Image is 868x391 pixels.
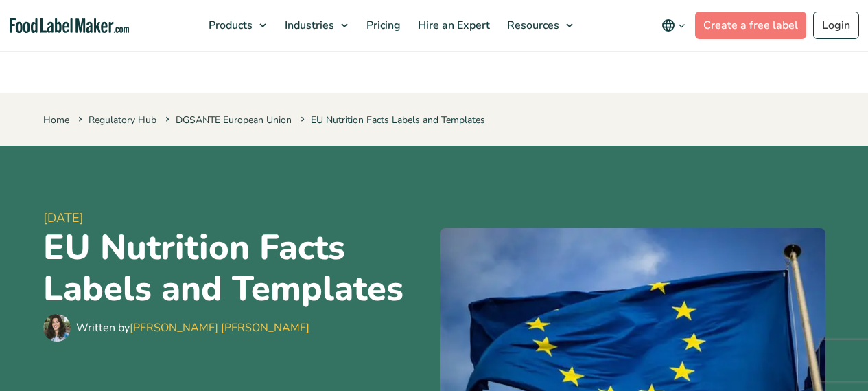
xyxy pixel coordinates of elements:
span: [DATE] [43,209,429,227]
span: EU Nutrition Facts Labels and Templates [298,113,485,126]
img: Maria Abi Hanna - Food Label Maker [43,314,71,342]
span: Industries [281,18,336,33]
span: Products [204,18,254,33]
span: Resources [503,18,561,33]
span: Pricing [362,18,402,33]
h1: EU Nutrition Facts Labels and Templates [43,227,429,311]
a: DGSANTE European Union [176,113,292,126]
div: Written by [76,320,309,336]
a: Home [43,113,69,126]
a: [PERSON_NAME] [PERSON_NAME] [130,320,309,335]
a: Create a free label [695,12,806,39]
span: Hire an Expert [414,18,491,33]
a: Login [813,12,859,39]
a: Regulatory Hub [89,113,156,126]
